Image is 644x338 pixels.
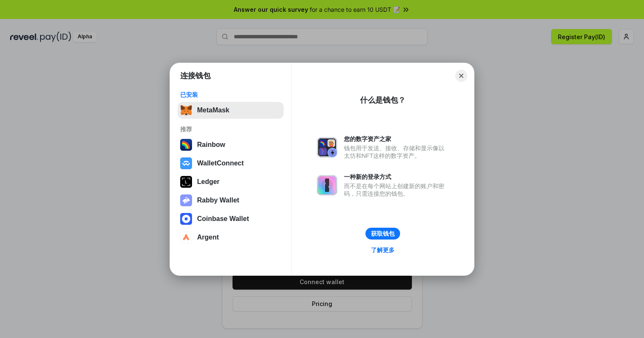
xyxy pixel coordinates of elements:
div: WalletConnect [197,160,244,167]
img: svg+xml,%3Csvg%20fill%3D%22none%22%20height%3D%2233%22%20viewBox%3D%220%200%2035%2033%22%20width%... [180,104,192,116]
div: 已安装 [180,91,281,98]
div: 您的数字资产之家 [344,135,449,143]
button: Ledger [178,173,284,190]
div: 推荐 [180,125,281,133]
button: 获取钱包 [365,228,400,240]
div: 获取钱包 [371,230,395,237]
button: MetaMask [178,102,284,119]
button: Coinbase Wallet [178,210,284,227]
img: svg+xml,%3Csvg%20xmlns%3D%22http%3A%2F%2Fwww.w3.org%2F2000%2Fsvg%22%20fill%3D%22none%22%20viewBox... [317,137,337,157]
div: Coinbase Wallet [197,215,249,223]
div: Rainbow [197,141,225,149]
h1: 连接钱包 [180,71,211,81]
img: svg+xml,%3Csvg%20xmlns%3D%22http%3A%2F%2Fwww.w3.org%2F2000%2Fsvg%22%20width%3D%2228%22%20height%3... [180,176,192,188]
button: Close [455,70,467,82]
div: Ledger [197,178,219,186]
img: svg+xml,%3Csvg%20width%3D%22120%22%20height%3D%22120%22%20viewBox%3D%220%200%20120%20120%22%20fil... [180,139,192,151]
div: 一种新的登录方式 [344,173,449,181]
div: MetaMask [197,106,229,114]
div: Rabby Wallet [197,197,239,204]
img: svg+xml,%3Csvg%20width%3D%2228%22%20height%3D%2228%22%20viewBox%3D%220%200%2028%2028%22%20fill%3D... [180,157,192,169]
button: Rainbow [178,136,284,153]
div: 而不是在每个网站上创建新的账户和密码，只需连接您的钱包。 [344,182,449,197]
div: 了解更多 [371,246,395,254]
button: Argent [178,229,284,246]
div: Argent [197,234,219,241]
a: 了解更多 [366,245,400,255]
img: svg+xml,%3Csvg%20width%3D%2228%22%20height%3D%2228%22%20viewBox%3D%220%200%2028%2028%22%20fill%3D... [180,232,192,243]
button: Rabby Wallet [178,192,284,209]
img: svg+xml,%3Csvg%20xmlns%3D%22http%3A%2F%2Fwww.w3.org%2F2000%2Fsvg%22%20fill%3D%22none%22%20viewBox... [317,175,337,195]
img: svg+xml,%3Csvg%20width%3D%2228%22%20height%3D%2228%22%20viewBox%3D%220%200%2028%2028%22%20fill%3D... [180,213,192,225]
img: svg+xml,%3Csvg%20xmlns%3D%22http%3A%2F%2Fwww.w3.org%2F2000%2Fsvg%22%20fill%3D%22none%22%20viewBox... [180,194,192,206]
div: 什么是钱包？ [360,95,406,105]
button: WalletConnect [178,155,284,172]
div: 钱包用于发送、接收、存储和显示像以太坊和NFT这样的数字资产。 [344,144,449,160]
